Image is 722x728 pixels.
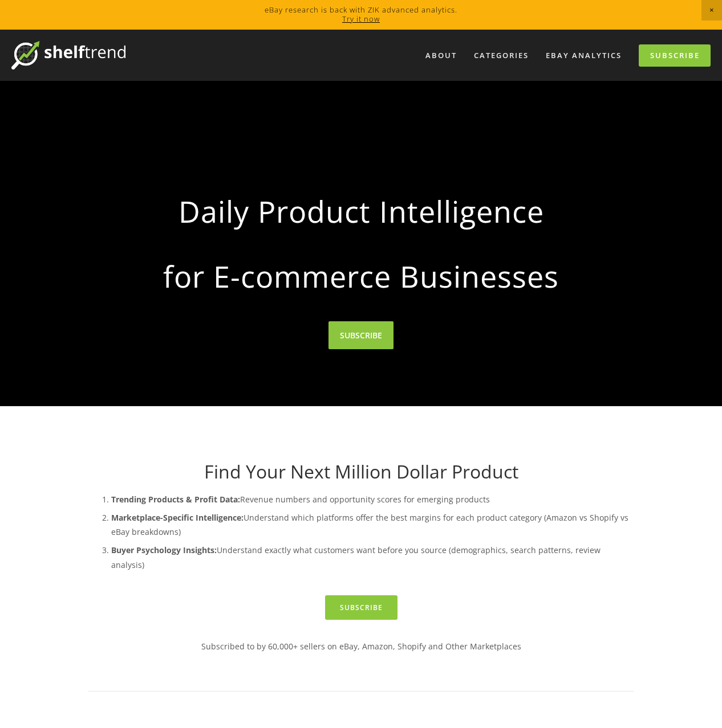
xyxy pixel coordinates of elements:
a: Try it now [342,14,380,24]
a: Subscribe [325,595,397,620]
strong: Buyer Psychology Insights: [111,545,217,555]
p: Revenue numbers and opportunity scores for emerging products [111,492,634,506]
a: About [418,46,464,65]
strong: for E-commerce Businesses [107,250,615,303]
p: Subscribed to by 60,000+ sellers on eBay, Amazon, Shopify and Other Marketplaces [88,639,634,653]
a: Subscribe [639,44,711,67]
p: Understand which platforms offer the best margins for each product category (Amazon vs Shopify vs... [111,510,634,539]
strong: Daily Product Intelligence [107,185,615,238]
a: SUBSCRIBE [328,321,394,349]
div: Categories [467,46,536,65]
img: ShelfTrend [11,41,125,69]
strong: Trending Products & Profit Data: [111,494,240,505]
p: Understand exactly what customers want before you source (demographics, search patterns, review a... [111,543,634,571]
h1: Find Your Next Million Dollar Product [88,461,634,482]
strong: Marketplace-Specific Intelligence: [111,512,244,523]
a: eBay Analytics [538,46,629,65]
